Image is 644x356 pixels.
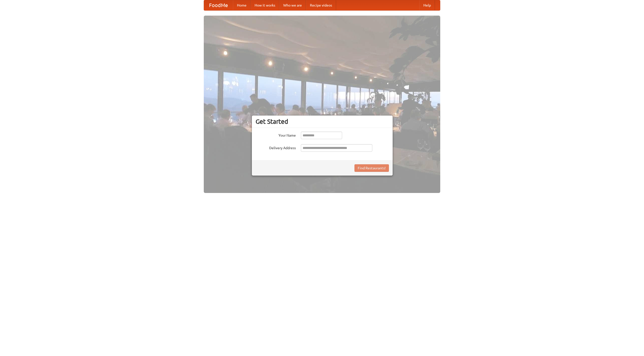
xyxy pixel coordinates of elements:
label: Delivery Address [256,144,296,150]
h3: Get Started [256,118,389,125]
a: Recipe videos [306,0,336,10]
a: Who we are [279,0,306,10]
a: Help [419,0,435,10]
label: Your Name [256,132,296,138]
button: Find Restaurants! [354,164,389,172]
a: Home [233,0,251,10]
a: How it works [251,0,279,10]
a: FoodMe [204,0,233,10]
